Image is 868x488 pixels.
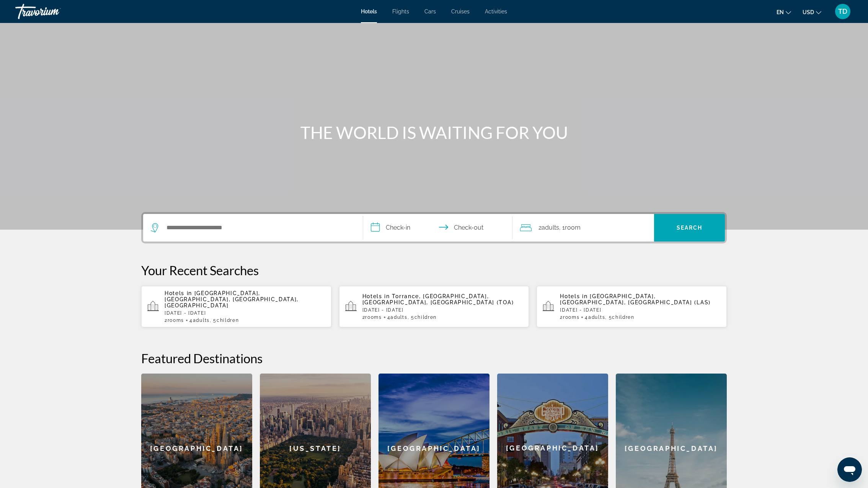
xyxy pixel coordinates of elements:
[165,290,192,296] span: Hotels in
[585,315,605,320] span: 4
[838,8,847,15] span: TD
[15,2,92,21] a: Travorium
[560,307,721,313] p: [DATE] - [DATE]
[833,3,853,20] button: User Menu
[563,315,579,320] span: rooms
[141,286,331,328] button: Hotels in [GEOGRAPHIC_DATA], [GEOGRAPHIC_DATA], [GEOGRAPHIC_DATA], [GEOGRAPHIC_DATA][DATE] - [DAT...
[588,315,605,320] span: Adults
[408,315,437,320] span: , 5
[165,310,325,316] p: [DATE] - [DATE]
[166,222,351,233] input: Search hotel destination
[290,122,578,142] h1: THE WORLD IS WAITING FOR YOU
[777,7,791,18] button: Change language
[210,318,239,323] span: , 5
[559,222,581,233] span: , 1
[654,214,725,242] button: Search
[143,214,725,242] div: Search widget
[560,293,711,305] span: [GEOGRAPHIC_DATA], [GEOGRAPHIC_DATA], [GEOGRAPHIC_DATA] (LAS)
[803,7,821,18] button: Change currency
[538,222,559,233] span: 2
[803,9,814,15] span: USD
[141,263,727,278] p: Your Recent Searches
[365,315,382,320] span: rooms
[392,8,409,15] a: Flights
[168,318,184,323] span: rooms
[677,225,703,231] span: Search
[424,8,436,15] a: Cars
[777,9,784,15] span: en
[193,318,210,323] span: Adults
[414,315,437,320] span: Children
[560,293,587,299] span: Hotels in
[612,315,634,320] span: Children
[141,351,727,366] h2: Featured Destinations
[362,307,523,313] p: [DATE] - [DATE]
[565,224,581,231] span: Room
[390,315,407,320] span: Adults
[537,286,727,328] button: Hotels in [GEOGRAPHIC_DATA], [GEOGRAPHIC_DATA], [GEOGRAPHIC_DATA] (LAS)[DATE] - [DATE]2rooms4Adul...
[165,290,299,308] span: [GEOGRAPHIC_DATA], [GEOGRAPHIC_DATA], [GEOGRAPHIC_DATA], [GEOGRAPHIC_DATA]
[217,318,239,323] span: Children
[605,315,635,320] span: , 5
[387,315,408,320] span: 4
[542,224,559,231] span: Adults
[362,315,382,320] span: 2
[362,293,514,305] span: Torrance, [GEOGRAPHIC_DATA], [GEOGRAPHIC_DATA], [GEOGRAPHIC_DATA] (TOA)
[837,457,862,482] iframe: Bouton de lancement de la fenêtre de messagerie
[362,293,390,299] span: Hotels in
[339,286,529,328] button: Hotels in Torrance, [GEOGRAPHIC_DATA], [GEOGRAPHIC_DATA], [GEOGRAPHIC_DATA] (TOA)[DATE] - [DATE]2...
[560,315,579,320] span: 2
[361,8,377,15] a: Hotels
[512,214,654,242] button: Travelers: 2 adults, 0 children
[451,8,470,15] a: Cruises
[485,8,507,15] a: Activities
[165,318,184,323] span: 2
[363,214,512,242] button: Select check in and out date
[189,318,210,323] span: 4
